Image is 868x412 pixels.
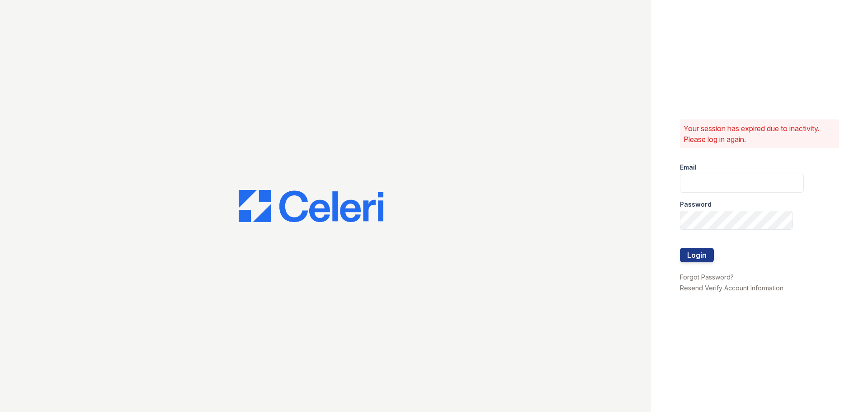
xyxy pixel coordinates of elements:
[680,284,783,292] a: Resend Verify Account Information
[680,200,712,209] label: Password
[680,273,734,281] a: Forgot Password?
[239,190,383,223] img: CE_Logo_Blue-a8612792a0a2168367f1c8372b55b34899dd931a85d93a1a3d3e32e68fde9ad4.png
[680,163,697,172] label: Email
[680,248,714,262] button: Login
[684,123,835,145] p: Your session has expired due to inactivity. Please log in again.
